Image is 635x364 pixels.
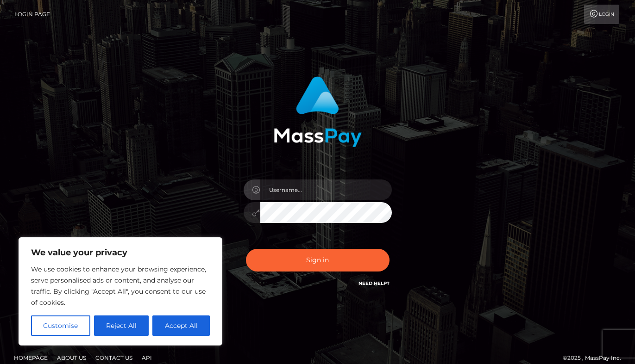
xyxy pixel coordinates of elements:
[152,315,210,336] button: Accept All
[246,249,390,271] button: Sign in
[274,76,362,147] img: MassPay Login
[14,5,50,24] a: Login Page
[358,280,390,286] a: Need Help?
[94,315,149,336] button: Reject All
[19,237,222,345] div: We value your privacy
[31,247,210,258] p: We value your privacy
[584,5,619,24] a: Login
[31,315,90,336] button: Customise
[563,353,628,363] div: © 2025 , MassPay Inc.
[31,264,210,308] p: We use cookies to enhance your browsing experience, serve personalised ads or content, and analys...
[260,179,392,200] input: Username...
